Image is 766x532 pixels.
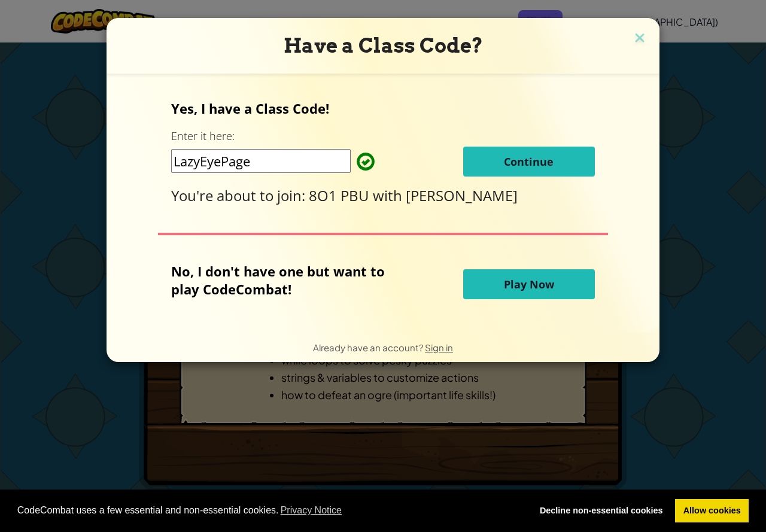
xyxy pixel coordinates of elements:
[171,99,594,117] p: Yes, I have a Class Code!
[284,34,483,57] span: Have a Class Code?
[675,499,749,523] a: allow cookies
[171,262,403,298] p: No, I don't have one but want to play CodeCombat!
[313,342,425,353] span: Already have an account?
[425,342,453,353] a: Sign in
[531,499,671,523] a: deny cookies
[17,501,522,519] span: CodeCombat uses a few essential and non-essential cookies.
[171,186,309,205] span: You're about to join:
[406,186,518,205] span: [PERSON_NAME]
[309,186,373,205] span: 8O1 PBU
[504,154,554,169] span: Continue
[504,277,554,291] span: Play Now
[373,186,406,205] span: with
[279,501,344,519] a: learn more about cookies
[632,30,648,48] img: close icon
[463,269,595,299] button: Play Now
[171,129,235,144] label: Enter it here:
[463,147,595,177] button: Continue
